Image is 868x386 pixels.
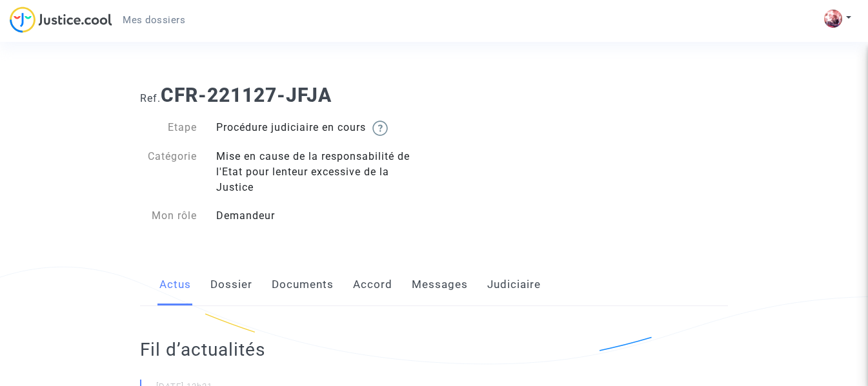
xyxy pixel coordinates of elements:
[130,149,207,195] div: Catégorie
[824,10,842,28] img: ALm5wu3frF6ZY-9ANGjt5x9hdryLpH9dg-Y0nwR0hXX4=s96-c
[161,84,332,106] b: CFR-221127-JFJA
[112,10,196,30] a: Mes dossiers
[140,338,493,361] h2: Fil d’actualités
[207,208,434,224] div: Demandeur
[272,264,334,306] a: Documents
[130,120,207,136] div: Etape
[412,264,468,306] a: Messages
[140,92,161,104] span: Ref.
[123,14,185,26] span: Mes dossiers
[210,264,252,306] a: Dossier
[159,264,191,306] a: Actus
[207,149,434,195] div: Mise en cause de la responsabilité de l'Etat pour lenteur excessive de la Justice
[207,120,434,136] div: Procédure judiciaire en cours
[487,264,541,306] a: Judiciaire
[372,121,388,136] img: help.svg
[10,6,112,33] img: jc-logo.svg
[130,208,207,224] div: Mon rôle
[353,264,392,306] a: Accord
